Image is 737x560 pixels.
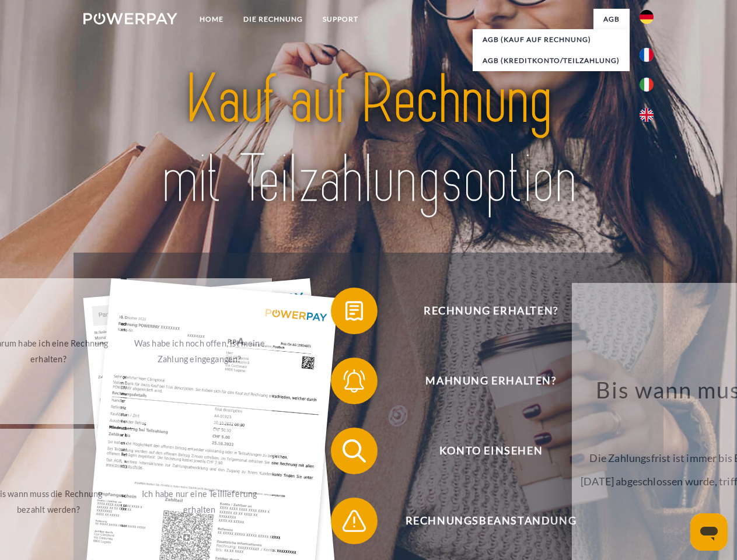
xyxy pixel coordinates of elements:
div: Ich habe nur eine Teillieferung erhalten [134,486,265,517]
img: qb_search.svg [340,436,369,466]
img: fr [640,48,654,62]
a: Home [190,9,233,30]
a: DIE RECHNUNG [233,9,313,30]
img: title-powerpay_de.svg [111,56,626,223]
img: qb_warning.svg [340,506,369,535]
a: AGB (Kreditkonto/Teilzahlung) [473,50,630,71]
span: Konto einsehen [348,428,634,474]
a: Was habe ich noch offen, ist meine Zahlung eingegangen? [127,278,272,424]
span: Rechnungsbeanstandung [348,498,634,544]
a: agb [593,9,630,30]
img: it [640,78,654,92]
img: en [640,108,654,122]
div: Was habe ich noch offen, ist meine Zahlung eingegangen? [134,335,265,367]
a: SUPPORT [313,9,368,30]
img: de [640,10,654,24]
button: Konto einsehen [331,428,634,474]
iframe: Schaltfläche zum Öffnen des Messaging-Fensters [690,513,728,551]
button: Rechnungsbeanstandung [331,498,634,544]
img: logo-powerpay-white.svg [83,13,177,24]
a: AGB (Kauf auf Rechnung) [473,29,630,50]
